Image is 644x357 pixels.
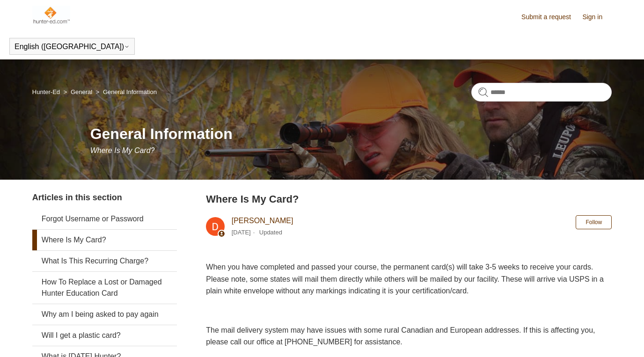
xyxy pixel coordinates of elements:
[521,12,580,22] a: Submit a request
[232,217,293,225] a: [PERSON_NAME]
[206,326,595,346] span: The mail delivery system may have issues with some rural Canadian and European addresses. If this...
[103,88,157,95] a: General Information
[232,229,251,236] time: 03/04/2024, 10:46
[576,215,612,229] button: Follow Article
[15,43,130,51] button: English ([GEOGRAPHIC_DATA])
[32,272,177,304] a: How To Replace a Lost or Damaged Hunter Education Card
[32,193,122,202] span: Articles in this section
[71,88,92,95] a: General
[32,230,177,250] a: Where Is My Card?
[32,304,177,325] a: Why am I being asked to pay again
[90,123,612,145] h1: General Information
[259,229,282,236] li: Updated
[94,88,157,95] li: General Information
[32,325,177,346] a: Will I get a plastic card?
[62,88,94,95] li: General
[206,191,612,207] h2: Where Is My Card?
[90,146,155,154] span: Where Is My Card?
[32,88,62,95] li: Hunter-Ed
[32,6,70,24] img: Hunter-Ed Help Center home page
[32,251,177,271] a: What Is This Recurring Charge?
[32,209,177,229] a: Forgot Username or Password
[32,88,60,95] a: Hunter-Ed
[206,263,604,295] span: When you have completed and passed your course, the permanent card(s) will take 3-5 weeks to rece...
[471,83,612,102] input: Search
[582,12,612,22] a: Sign in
